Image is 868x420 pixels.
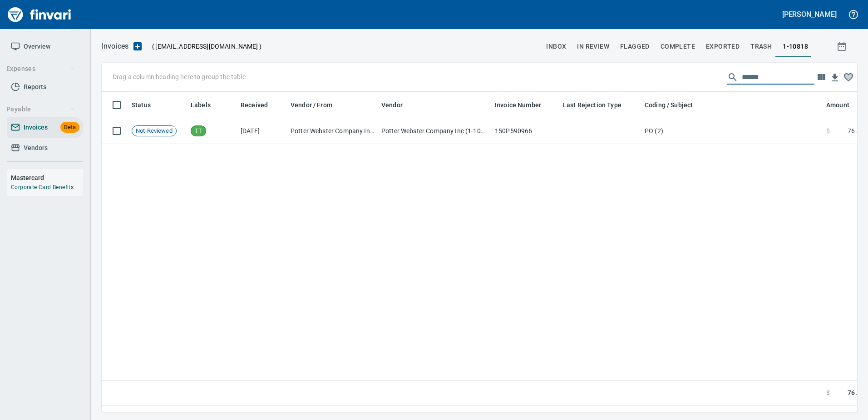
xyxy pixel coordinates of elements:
[128,41,147,52] button: Upload an Invoice
[828,71,842,85] button: Download Table
[132,127,176,135] span: Not-Reviewed
[241,100,268,110] span: Received
[378,118,491,144] td: Potter Webster Company Inc (1-10818)
[291,100,344,110] span: Vendor / From
[848,126,864,135] span: 76.04
[546,41,566,52] span: inbox
[102,41,128,52] nav: breadcrumb
[154,42,259,51] span: [EMAIL_ADDRESS][DOMAIN_NAME]
[495,100,541,110] span: Invoice Number
[641,118,823,144] td: PO (2)
[6,104,75,115] span: Payable
[11,173,83,183] h6: Mastercard
[191,100,222,110] span: Labels
[381,100,403,110] span: Vendor
[826,100,849,110] span: Amount
[237,118,287,144] td: [DATE]
[782,10,837,19] h5: [PERSON_NAME]
[24,122,48,133] span: Invoices
[828,38,857,55] button: Show invoices within a particular date range
[287,118,378,144] td: Potter Webster Company Inc (1-10818)
[24,142,48,154] span: Vendors
[5,4,74,25] img: Finvari
[495,100,553,110] span: Invoice Number
[24,41,50,52] span: Overview
[661,41,695,52] span: Complete
[780,7,839,21] button: [PERSON_NAME]
[6,63,75,75] span: Expenses
[826,100,861,110] span: Amount
[826,126,830,135] span: $
[381,100,414,110] span: Vendor
[113,72,246,81] p: Drag a column heading here to group the table
[102,41,128,52] p: Invoices
[750,41,772,52] span: trash
[132,100,151,110] span: Status
[814,70,828,84] button: Choose columns to display
[60,122,79,133] span: Beta
[191,127,206,135] span: TT
[132,100,163,110] span: Status
[645,100,705,110] span: Coding / Subject
[3,60,79,77] button: Expenses
[291,100,332,110] span: Vendor / From
[620,41,650,52] span: Flagged
[645,100,693,110] span: Coding / Subject
[826,388,830,398] span: $
[191,100,211,110] span: Labels
[24,81,46,93] span: Reports
[3,101,79,118] button: Payable
[11,184,74,190] a: Corporate Card Benefits
[783,41,808,52] span: 1-10818
[7,36,83,57] a: Overview
[241,100,280,110] span: Received
[147,42,261,51] p: ( )
[491,118,559,144] td: 150P590966
[848,388,864,398] span: 76.04
[706,41,740,52] span: Exported
[563,100,633,110] span: Last Rejection Type
[577,41,609,52] span: In Review
[7,117,83,138] a: InvoicesBeta
[7,77,83,97] a: Reports
[842,70,855,84] button: Column choices favorited. Click to reset to default
[563,100,621,110] span: Last Rejection Type
[7,138,83,158] a: Vendors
